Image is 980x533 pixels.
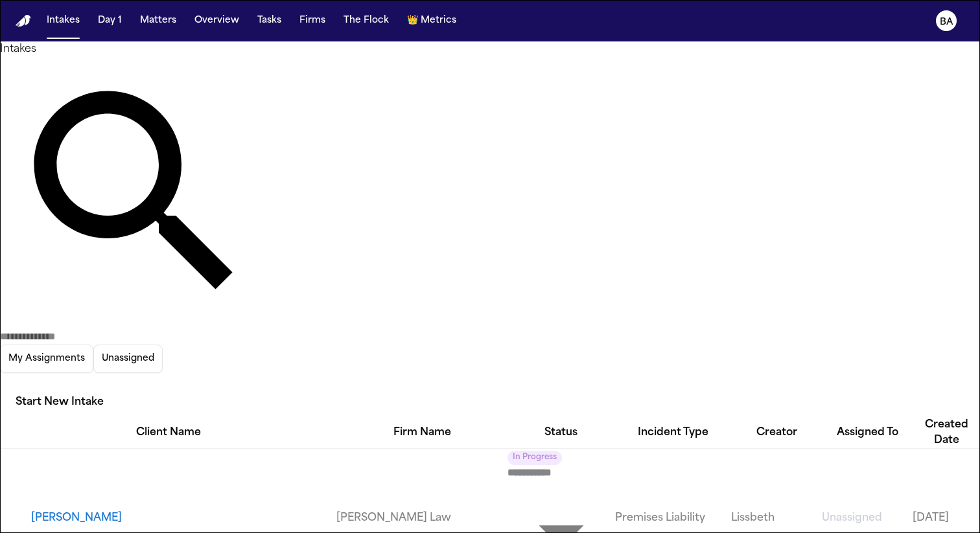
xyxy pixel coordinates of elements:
[507,451,562,465] span: In Progress
[16,15,31,27] a: Home
[93,9,127,32] button: Day 1
[913,510,980,526] a: View details for Monica Hawkins
[913,417,980,448] div: Created Date
[822,510,913,526] a: View details for Monica Hawkins
[135,9,181,32] button: Matters
[294,9,331,32] button: Firms
[93,345,163,373] button: Unassigned
[252,9,286,32] button: Tasks
[615,510,732,526] a: View details for Monica Hawkins
[731,425,822,440] div: Creator
[615,425,732,440] div: Incident Type
[822,425,913,440] div: Assigned To
[16,15,31,27] img: Finch Logo
[402,9,461,32] button: crownMetrics
[336,425,507,440] div: Firm Name
[822,513,882,523] span: Unassigned
[31,510,336,526] button: View details for Monica Hawkins
[338,9,394,32] button: The Flock
[336,510,507,526] a: View details for Monica Hawkins
[731,510,822,526] a: View details for Monica Hawkins
[507,425,615,440] div: Status
[41,9,85,32] button: Intakes
[189,9,244,32] button: Overview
